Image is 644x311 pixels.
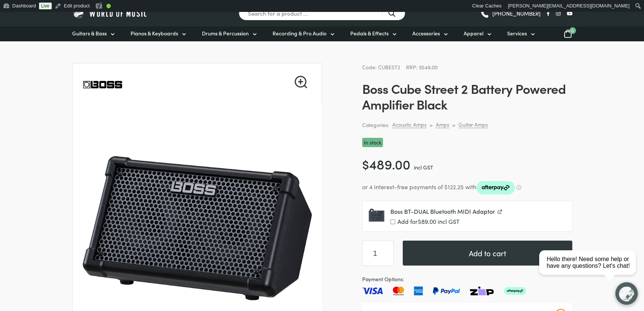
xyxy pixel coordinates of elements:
span: Code: CUBEST2 [362,63,400,71]
span: $ [418,217,421,225]
span: Recording & Pro Audio [273,29,326,37]
img: World of Music [72,7,148,19]
span: 89.00 [418,217,436,225]
span: $ [362,155,369,173]
span: [PHONE_NUMBER] [492,10,541,16]
a: View full-screen image gallery [294,76,307,88]
label: Add for [390,218,566,225]
iframe: Chat with our support team [536,229,644,311]
span: Apparel [464,29,483,37]
a: Amps [436,121,449,128]
span: incl GST [414,164,433,171]
button: Add to cart [403,241,572,266]
h1: Boss Cube Street 2 Battery Powered Amplifier Black [362,80,572,112]
span: Categories: [362,121,389,129]
a: Guitar Amps [458,121,488,128]
span: incl GST [438,217,460,225]
div: > [429,121,433,128]
span: Pedals & Effects [350,29,389,37]
a: [PHONE_NUMBER] [480,8,541,19]
span: RRP: $549.00 [406,63,438,71]
span: Guitars & Bass [72,29,107,37]
input: Product quantity [362,241,394,266]
input: Add for$89.00 incl GST [390,219,395,224]
img: Boss-BT-Dual-front [368,207,384,223]
span: Accessories [412,29,440,37]
img: Pay with Master card, Visa, American Express and Paypal [362,286,526,295]
span: Drums & Percussion [202,29,249,37]
div: > [452,121,455,128]
span: 0 [569,27,576,34]
img: Boss [81,63,124,106]
a: Live [39,3,52,9]
bdi: 489.00 [362,155,410,173]
span: Payment Options: [362,275,572,283]
span: Pianos & Keyboards [131,29,178,37]
input: Search for a product ... [239,6,405,20]
span: Boss BT-DUAL Bluetooth MIDI Adaptor [390,207,495,215]
a: Acoustic Amps [392,121,426,128]
p: In stock [362,138,383,147]
span: Services [507,29,527,37]
div: Good [106,4,111,8]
